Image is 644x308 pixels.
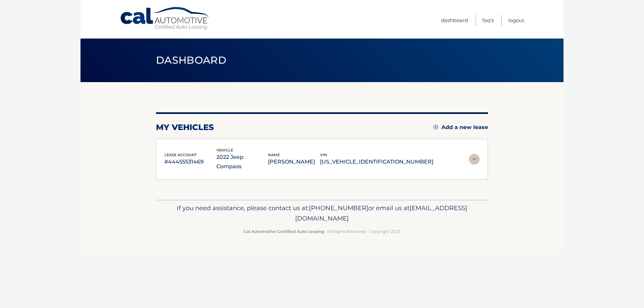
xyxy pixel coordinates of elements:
p: If you need assistance, please contact us at: or email us at [160,203,484,224]
p: - All Rights Reserved - Copyright 2025 [160,228,484,235]
span: vin [320,152,327,157]
p: #44455531469 [164,157,216,167]
span: name [268,152,280,157]
a: Logout [508,15,524,26]
p: [US_VEHICLE_IDENTIFICATION_NUMBER] [320,157,433,167]
h2: my vehicles [156,122,214,132]
span: Dashboard [156,54,226,66]
span: lease account [164,152,197,157]
a: FAQ's [482,15,494,26]
a: Cal Automotive [120,7,210,30]
p: 2022 Jeep Compass [216,152,268,171]
span: vehicle [216,148,233,152]
span: [PHONE_NUMBER] [309,204,368,212]
p: [PERSON_NAME] [268,157,320,167]
img: accordion-rest.svg [469,154,480,165]
a: Add a new lease [433,124,488,131]
a: Dashboard [441,15,468,26]
img: add.svg [433,125,438,129]
strong: Cal Automotive Certified Auto Leasing [244,229,324,234]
